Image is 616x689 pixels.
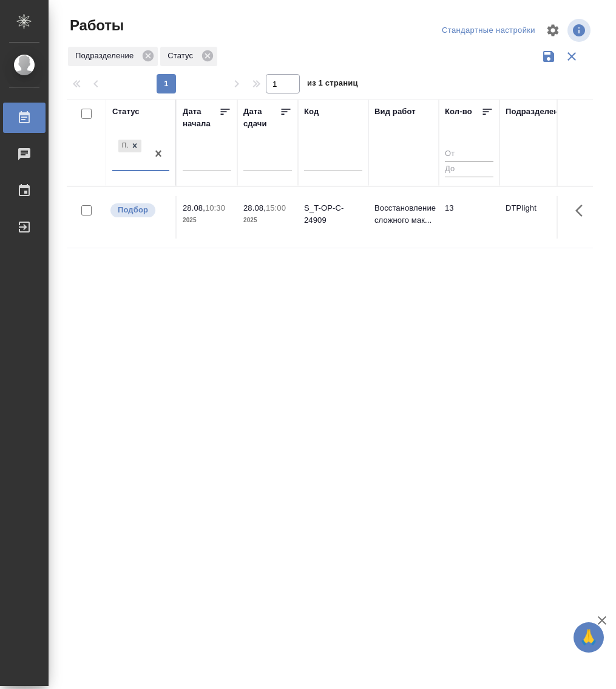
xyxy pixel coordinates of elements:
div: Дата начала [183,106,219,130]
div: Статус [160,47,217,66]
div: Подбор [117,138,143,154]
div: Статус [112,106,140,118]
p: 2025 [243,214,292,226]
div: Кол-во [445,106,472,118]
span: Работы [67,16,124,35]
div: Дата сдачи [243,106,280,130]
span: из 1 страниц [307,76,358,93]
td: 13 [439,196,499,239]
div: Код [304,106,319,118]
p: Подбор [118,204,148,216]
div: Вид работ [374,106,416,118]
div: Подразделение [68,47,158,66]
span: Настроить таблицу [538,16,567,45]
div: S_T-OP-C-24909 [304,202,362,226]
span: Посмотреть информацию [567,19,593,42]
input: От [445,147,493,162]
span: 🙏 [578,625,599,650]
button: 🙏 [574,622,604,653]
p: 28.08, [183,203,205,212]
p: 28.08, [243,203,266,212]
div: split button [439,21,538,40]
input: До [445,161,493,177]
button: Здесь прячутся важные кнопки [568,196,597,225]
div: Подразделение [506,106,568,118]
div: Подбор [118,140,128,152]
button: Сохранить фильтры [537,45,560,68]
p: 15:00 [266,203,286,212]
p: Подразделение [75,50,138,62]
p: 2025 [183,214,231,226]
p: Статус [168,50,197,62]
div: Можно подбирать исполнителей [109,202,169,219]
td: DTPlight [499,196,570,239]
p: Восстановление сложного мак... [374,202,433,226]
button: Сбросить фильтры [560,45,583,68]
p: 10:30 [205,203,225,212]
